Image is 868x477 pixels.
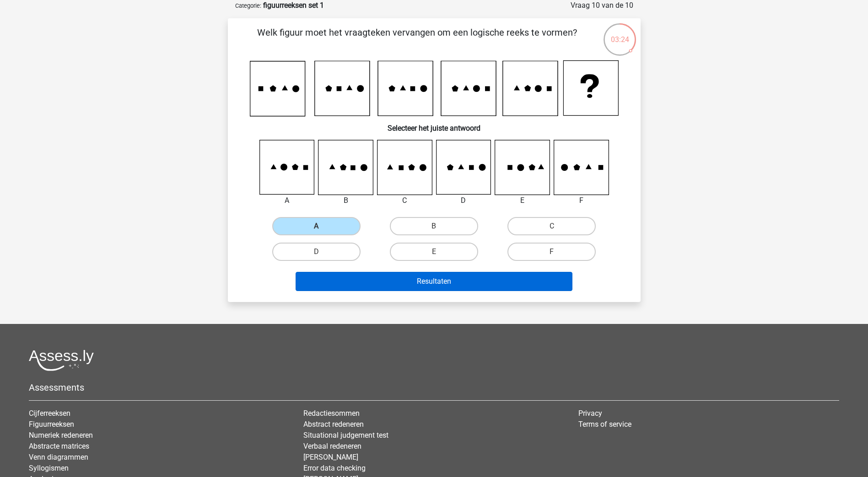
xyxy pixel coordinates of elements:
img: Assessly logo [29,350,94,371]
a: Verbaal redeneren [303,442,361,450]
a: Error data checking [303,464,366,472]
a: Redactiesommen [303,409,360,418]
a: Terms of service [578,420,631,429]
a: Numeriek redeneren [29,431,93,440]
a: Cijferreeksen [29,409,70,418]
button: Resultaten [296,272,572,291]
strong: figuurreeksen set 1 [263,1,324,10]
a: Abstracte matrices [29,442,89,450]
label: A [272,217,361,235]
div: F [547,195,616,206]
label: D [272,243,361,261]
a: Privacy [578,409,602,418]
div: C [370,195,439,206]
a: Abstract redeneren [303,420,364,429]
div: D [429,195,498,206]
label: C [507,217,596,235]
label: E [390,243,478,261]
div: B [311,195,380,206]
h5: Assessments [29,382,839,393]
a: [PERSON_NAME] [303,453,358,461]
a: Venn diagrammen [29,453,88,461]
div: E [488,195,557,206]
div: 03:24 [603,22,637,45]
a: Syllogismen [29,464,69,472]
a: Situational judgement test [303,431,388,440]
label: F [507,243,596,261]
p: Welk figuur moet het vraagteken vervangen om een logische reeks te vormen? [243,26,592,53]
label: B [390,217,478,235]
h6: Selecteer het juiste antwoord [243,117,626,132]
small: Categorie: [235,2,261,9]
a: Figuurreeksen [29,420,74,429]
div: A [253,195,322,206]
